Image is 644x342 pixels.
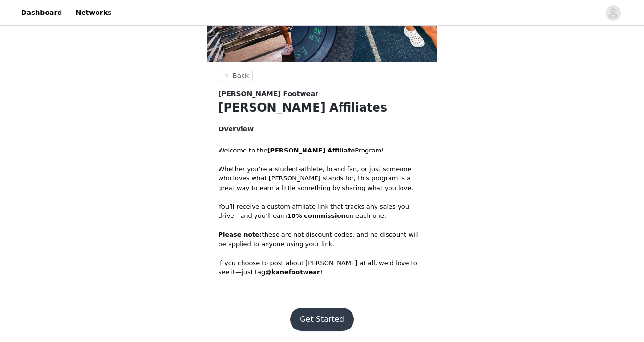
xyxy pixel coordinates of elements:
[608,5,618,21] div: avatar
[267,147,355,154] strong: [PERSON_NAME] Affiliate
[219,89,319,99] span: [PERSON_NAME] Footwear
[219,258,426,277] p: If you choose to post about [PERSON_NAME] at all, we’d love to see it—just tag !
[219,165,426,202] p: Whether you’re a student-athlete, brand fan, or just someone who loves what [PERSON_NAME] stands ...
[290,308,354,331] button: Get Started
[287,212,346,219] strong: 10% commission
[219,99,426,116] h1: [PERSON_NAME] Affiliates
[219,70,253,81] button: Back
[70,2,117,24] a: Networks
[219,124,426,134] h4: Overview
[265,268,320,276] strong: @kanefootwear
[15,2,68,24] a: Dashboard
[219,146,426,155] p: Welcome to the Program!
[219,231,262,238] strong: Please note:
[219,230,426,249] p: these are not discount codes, and no discount will be applied to anyone using your link.
[219,202,426,221] p: You’ll receive a custom affiliate link that tracks any sales you drive—and you’ll earn on each one.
